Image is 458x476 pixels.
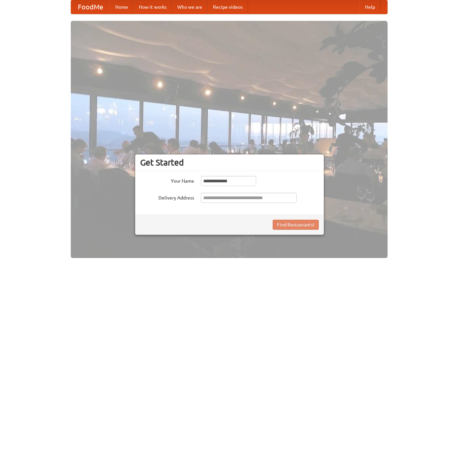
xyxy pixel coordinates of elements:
[133,0,172,14] a: How it works
[273,220,319,230] button: Find Restaurants!
[140,176,194,184] label: Your Name
[71,0,110,14] a: FoodMe
[140,157,319,168] h3: Get Started
[208,0,248,14] a: Recipe videos
[140,193,194,201] label: Delivery Address
[110,0,133,14] a: Home
[360,0,380,14] a: Help
[172,0,208,14] a: Who we are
